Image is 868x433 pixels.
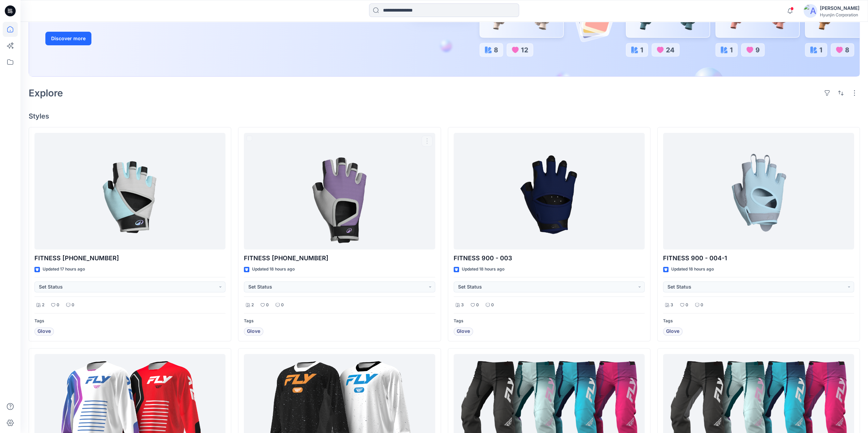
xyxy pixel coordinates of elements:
[820,12,859,17] div: Hyunjin Corporation
[281,301,284,309] p: 0
[663,253,854,263] p: FITNESS 900 - 004-1
[251,301,254,309] p: 2
[72,301,74,309] p: 0
[666,327,679,336] span: Glove
[454,318,645,325] p: Tags
[244,133,435,250] a: FITNESS 900-008-1
[34,318,225,325] p: Tags
[266,301,269,309] p: 0
[45,32,91,45] button: Discover more
[454,253,645,263] p: FITNESS 900 - 003
[663,318,854,325] p: Tags
[38,327,51,336] span: Glove
[29,112,860,120] h4: Styles
[804,4,817,18] img: avatar
[29,88,63,98] h2: Explore
[686,301,688,309] p: 0
[43,266,85,273] p: Updated 17 hours ago
[34,133,225,250] a: FITNESS 900-006-1
[457,327,470,336] span: Glove
[491,301,494,309] p: 0
[461,301,464,309] p: 3
[462,266,504,273] p: Updated 18 hours ago
[454,133,645,250] a: FITNESS 900 - 003
[244,253,435,263] p: FITNESS [PHONE_NUMBER]
[57,301,59,309] p: 0
[663,133,854,250] a: FITNESS 900 - 004-1
[671,301,673,309] p: 3
[42,301,44,309] p: 2
[671,266,714,273] p: Updated 18 hours ago
[820,4,859,12] div: [PERSON_NAME]
[45,32,199,45] a: Discover more
[476,301,479,309] p: 0
[247,327,260,336] span: Glove
[252,266,295,273] p: Updated 18 hours ago
[34,253,225,263] p: FITNESS [PHONE_NUMBER]
[701,301,703,309] p: 0
[244,318,435,325] p: Tags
